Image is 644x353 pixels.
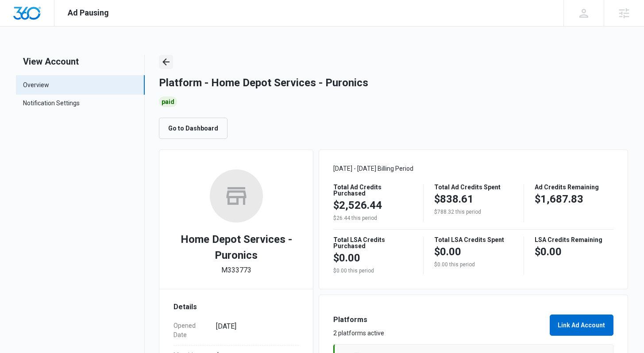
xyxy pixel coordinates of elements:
h2: Home Depot Services - Puronics [174,231,299,263]
div: Opened Date[DATE] [174,316,299,345]
p: $0.00 [434,245,461,259]
p: 2 platforms active [333,329,544,338]
p: Ad Credits Remaining [535,184,613,190]
h1: Platform - Home Depot Services - Puronics [159,76,368,89]
p: $0.00 [333,251,360,265]
h2: View Account [16,55,145,68]
a: Notification Settings [23,99,80,110]
div: Paid [159,96,177,107]
p: $1,687.83 [535,192,583,206]
p: LSA Credits Remaining [535,237,613,243]
dt: Opened Date [174,321,209,340]
a: Go to Dashboard [159,124,233,132]
p: $2,526.44 [333,198,382,212]
p: Total LSA Credits Purchased [333,237,412,249]
p: $26.44 this period [333,214,412,222]
span: Ad Pausing [68,8,109,17]
a: Overview [23,81,49,90]
p: M333773 [221,265,251,276]
dd: [DATE] [216,321,292,340]
p: $838.61 [434,192,474,206]
p: $0.00 this period [434,261,513,269]
h3: Details [174,302,299,312]
button: Go to Dashboard [159,118,228,139]
p: $0.00 [535,245,562,259]
p: $788.32 this period [434,208,513,216]
p: $0.00 this period [333,267,412,275]
p: [DATE] - [DATE] Billing Period [333,164,613,173]
p: Total Ad Credits Spent [434,184,513,190]
button: Back [159,55,173,69]
button: Link Ad Account [550,315,613,336]
p: Total Ad Credits Purchased [333,184,412,196]
h3: Platforms [333,315,544,325]
p: Total LSA Credits Spent [434,237,513,243]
